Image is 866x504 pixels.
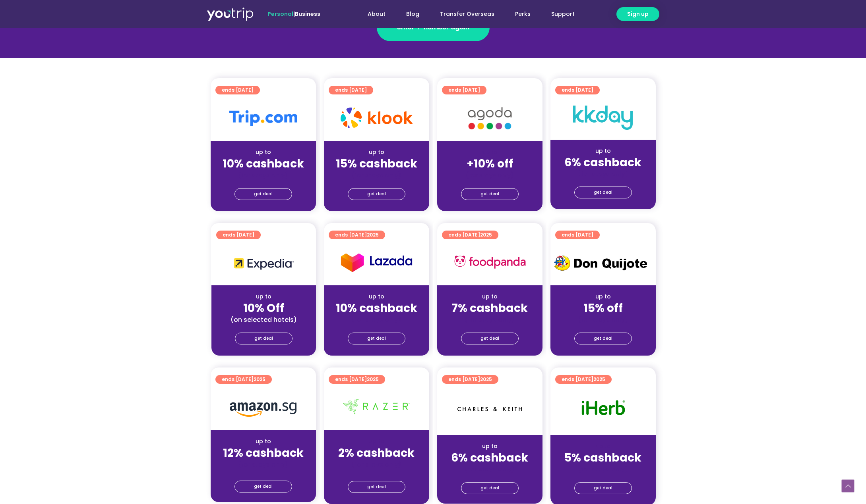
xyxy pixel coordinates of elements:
[442,86,486,94] a: ends [DATE]
[467,156,513,171] strong: +10% off
[223,445,304,461] strong: 12% cashback
[338,445,415,461] strong: 2% cashback
[222,86,254,94] span: ends [DATE]
[562,86,593,94] span: ends [DATE]
[444,315,536,324] div: (for stays only)
[367,333,386,344] span: get deal
[367,481,386,492] span: get deal
[335,231,379,239] span: ends [DATE]
[444,292,536,301] div: up to
[557,442,649,450] div: up to
[235,333,293,344] a: get deal
[555,375,612,384] a: ends [DATE]2025
[330,292,423,301] div: up to
[574,187,632,198] a: get deal
[627,10,649,18] span: Sign up
[480,483,499,494] span: get deal
[243,300,284,316] strong: 10% Off
[254,481,273,492] span: get deal
[564,155,641,170] strong: 6% cashback
[557,170,649,178] div: (for stays only)
[357,7,396,21] a: About
[593,376,605,383] span: 2025
[254,333,273,344] span: get deal
[234,188,292,200] a: get deal
[482,148,497,156] span: up to
[480,376,492,383] span: 2025
[555,231,600,239] a: ends [DATE]
[234,481,292,492] a: get deal
[444,442,536,450] div: up to
[330,315,423,324] div: (for stays only)
[461,482,519,494] a: get deal
[555,86,600,94] a: ends [DATE]
[330,171,423,179] div: (for stays only)
[217,171,310,179] div: (for stays only)
[461,188,519,200] a: get deal
[461,333,519,344] a: get deal
[448,231,492,239] span: ends [DATE]
[348,481,405,493] a: get deal
[222,375,265,384] span: ends [DATE]
[367,189,386,200] span: get deal
[442,231,498,239] a: ends [DATE]2025
[574,333,632,344] a: get deal
[223,156,304,171] strong: 10% cashback
[329,375,385,384] a: ends [DATE]2025
[329,86,373,94] a: ends [DATE]
[594,187,612,198] span: get deal
[480,189,499,200] span: get deal
[444,465,536,473] div: (for stays only)
[444,171,536,179] div: (for stays only)
[342,7,585,21] nav: Menu
[295,10,320,18] a: Business
[557,292,649,301] div: up to
[348,333,405,344] a: get deal
[448,375,492,384] span: ends [DATE]
[218,315,310,324] div: (on selected hotels)
[594,333,612,344] span: get deal
[442,375,498,384] a: ends [DATE]2025
[396,7,430,21] a: Blog
[336,300,417,316] strong: 10% cashback
[541,7,585,21] a: Support
[348,188,405,200] a: get deal
[215,375,272,384] a: ends [DATE]2025
[223,231,254,239] span: ends [DATE]
[505,7,541,21] a: Perks
[430,7,505,21] a: Transfer Overseas
[267,10,293,18] span: Personal
[616,7,659,21] a: Sign up
[367,231,379,238] span: 2025
[562,231,593,239] span: ends [DATE]
[330,460,423,469] div: (for stays only)
[557,147,649,155] div: up to
[451,450,528,466] strong: 6% cashback
[215,86,260,94] a: ends [DATE]
[330,148,423,156] div: up to
[217,460,310,469] div: (for stays only)
[330,437,423,446] div: up to
[367,376,379,383] span: 2025
[574,482,632,494] a: get deal
[216,231,261,239] a: ends [DATE]
[267,10,320,18] span: |
[217,148,310,156] div: up to
[594,483,612,494] span: get deal
[480,333,499,344] span: get deal
[562,375,605,384] span: ends [DATE]
[217,437,310,446] div: up to
[254,376,265,383] span: 2025
[218,292,310,301] div: up to
[335,86,367,94] span: ends [DATE]
[583,300,623,316] strong: 15% off
[564,450,641,466] strong: 5% cashback
[336,156,417,171] strong: 15% cashback
[557,465,649,473] div: (for stays only)
[329,231,385,239] a: ends [DATE]2025
[254,189,273,200] span: get deal
[451,300,528,316] strong: 7% cashback
[448,86,480,94] span: ends [DATE]
[557,315,649,324] div: (for stays only)
[480,231,492,238] span: 2025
